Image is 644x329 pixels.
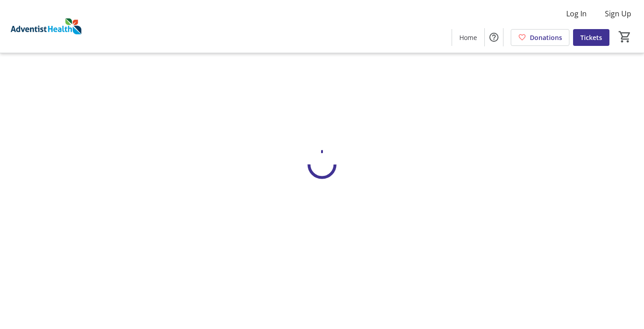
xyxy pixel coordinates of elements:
span: Donations [530,33,562,42]
a: Tickets [573,29,609,46]
button: Cart [617,29,633,45]
button: Log In [559,6,594,21]
button: Sign Up [598,6,639,21]
span: Tickets [580,33,602,42]
button: Help [485,28,503,46]
span: Log In [566,8,587,19]
img: Adventist Health's Logo [5,4,86,49]
span: Home [459,33,477,42]
span: Sign Up [605,8,631,19]
a: Donations [511,29,569,46]
a: Home [452,29,484,46]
